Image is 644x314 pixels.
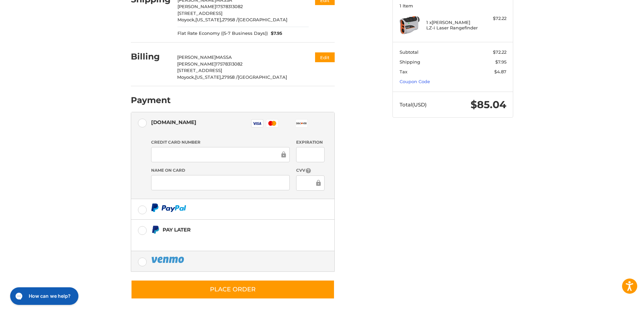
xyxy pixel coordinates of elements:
[151,167,290,173] label: Name on Card
[151,237,292,243] iframe: PayPal Message 1
[216,54,232,60] span: MASSA
[296,139,324,145] label: Expiration
[131,51,170,62] h2: Billing
[7,285,80,307] iframe: Gorgias live chat messenger
[163,224,292,235] div: Pay Later
[400,49,419,55] span: Subtotal
[400,3,506,8] h3: 1 Item
[177,10,222,16] span: [STREET_ADDRESS]
[151,256,186,264] img: PayPal icon
[400,69,407,74] span: Tax
[195,17,222,22] span: [US_STATE],
[177,4,216,9] span: [PERSON_NAME]
[296,167,324,174] label: CVV
[238,17,287,22] span: [GEOGRAPHIC_DATA]
[315,52,335,62] button: Edit
[177,68,222,73] span: [STREET_ADDRESS]
[400,79,430,84] a: Coupon Code
[177,61,216,67] span: [PERSON_NAME]
[493,49,506,55] span: $72.22
[216,61,242,67] span: 17578313082
[151,117,196,128] div: [DOMAIN_NAME]
[216,4,243,9] span: 17578313082
[238,74,287,80] span: [GEOGRAPHIC_DATA]
[588,296,644,314] iframe: Google Customer Reviews
[195,74,222,80] span: [US_STATE],
[480,15,506,22] div: $72.22
[400,101,427,108] span: Total (USD)
[151,225,160,234] img: Pay Later icon
[177,30,268,37] span: Flat Rate Economy ((5-7 Business Days))
[177,54,216,60] span: [PERSON_NAME]
[131,95,171,105] h2: Payment
[494,69,506,74] span: $4.87
[222,74,238,80] span: 27958 /
[177,17,195,22] span: Moyock,
[400,59,420,65] span: Shipping
[426,20,478,31] h4: 1 x [PERSON_NAME] LZ-i Laser Rangefinder
[151,203,186,212] img: PayPal icon
[222,17,238,22] span: 27958 /
[151,139,290,145] label: Credit Card Number
[495,59,506,65] span: $7.95
[268,30,283,37] span: $7.95
[471,98,506,111] span: $85.04
[177,74,195,80] span: Moyock,
[131,280,335,299] button: Place Order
